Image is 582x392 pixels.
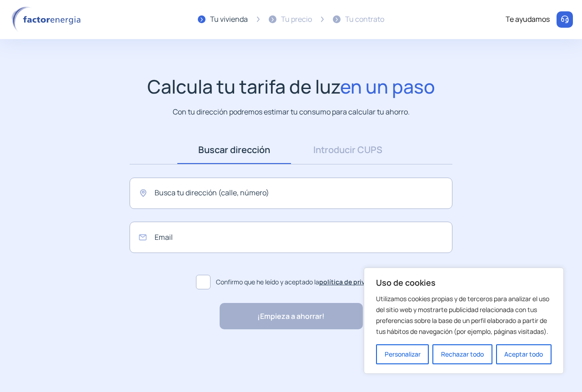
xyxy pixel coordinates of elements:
div: Te ayudamos [506,14,550,25]
p: Utilizamos cookies propias y de terceros para analizar el uso del sitio web y mostrarte publicida... [376,293,552,337]
div: Tu precio [281,14,312,25]
div: Tu vivienda [210,14,248,25]
a: Buscar dirección [177,136,291,164]
button: Aceptar todo [496,344,552,364]
p: Con tu dirección podremos estimar tu consumo para calcular tu ahorro. [173,106,410,118]
button: Personalizar [376,344,429,364]
a: política de privacidad [319,278,386,286]
span: Confirmo que he leído y aceptado la [216,277,386,287]
h1: Calcula tu tarifa de luz [147,75,435,98]
div: Tu contrato [345,14,384,25]
button: Rechazar todo [432,344,492,364]
img: logo factor [9,6,86,33]
span: en un paso [340,74,435,99]
img: llamar [560,15,569,24]
p: Uso de cookies [376,277,552,288]
a: Introducir CUPS [291,136,405,164]
div: Uso de cookies [364,268,564,374]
